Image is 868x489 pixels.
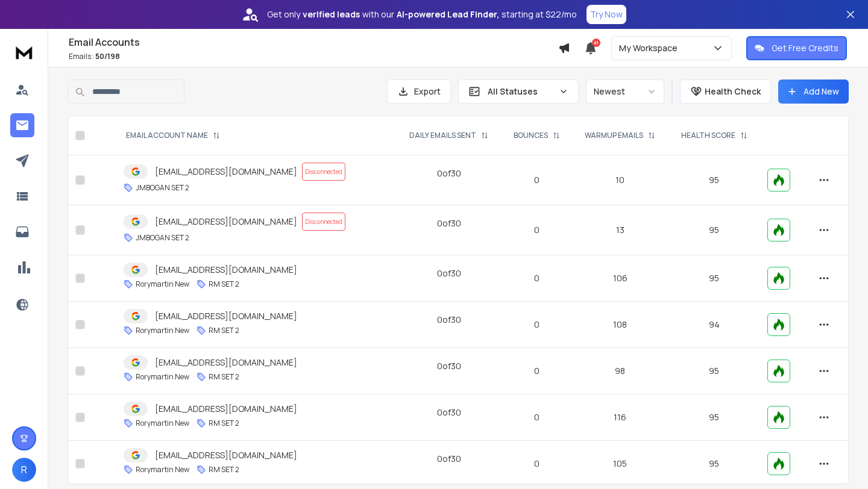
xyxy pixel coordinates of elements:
[668,348,760,394] td: 95
[509,319,565,331] p: 0
[668,302,760,348] td: 94
[155,357,297,369] p: [EMAIL_ADDRESS][DOMAIN_NAME]
[509,272,565,284] p: 0
[668,441,760,487] td: 95
[397,8,499,20] strong: AI-powered Lead Finder,
[585,131,643,140] p: WARMUP EMAILS
[12,458,36,482] button: R
[668,205,760,255] td: 95
[746,36,847,60] button: Get Free Credits
[509,365,565,377] p: 0
[303,8,360,20] strong: verified leads
[155,166,297,178] p: [EMAIL_ADDRESS][DOMAIN_NAME]
[437,360,461,372] div: 0 of 30
[437,406,461,419] div: 0 of 30
[705,86,761,98] p: Health Check
[209,372,239,382] p: RM SET 2
[437,167,461,179] div: 0 of 30
[302,163,345,181] span: Disconnected
[209,326,239,335] p: RM SET 2
[772,42,838,54] p: Get Free Credits
[572,348,668,394] td: 98
[437,314,461,326] div: 0 of 30
[136,372,189,382] p: Rorymartin New
[572,205,668,255] td: 13
[155,216,297,228] p: [EMAIL_ADDRESS][DOMAIN_NAME]
[69,35,558,49] h1: Email Accounts
[69,52,558,61] p: Emails :
[488,86,554,98] p: All Statuses
[437,267,461,279] div: 0 of 30
[136,465,189,475] p: Rorymartin New
[209,465,239,475] p: RM SET 2
[668,394,760,441] td: 95
[509,174,565,186] p: 0
[668,255,760,302] td: 95
[136,233,189,243] p: JMBOGAN SET 2
[437,217,461,229] div: 0 of 30
[12,41,36,63] img: logo
[267,8,577,20] p: Get only with our starting at $22/mo
[155,264,297,276] p: [EMAIL_ADDRESS][DOMAIN_NAME]
[681,131,735,140] p: HEALTH SCORE
[680,79,771,104] button: Health Check
[509,411,565,423] p: 0
[572,302,668,348] td: 108
[302,213,345,231] span: Disconnected
[572,155,668,205] td: 10
[155,449,297,461] p: [EMAIL_ADDRESS][DOMAIN_NAME]
[209,419,239,428] p: RM SET 2
[437,453,461,465] div: 0 of 30
[509,224,565,236] p: 0
[592,39,600,47] span: 41
[572,394,668,441] td: 116
[572,255,668,302] td: 106
[209,279,239,289] p: RM SET 2
[619,42,682,54] p: My Workspace
[590,8,623,20] p: Try Now
[514,131,548,140] p: BOUNCES
[587,5,626,24] button: Try Now
[778,79,849,104] button: Add New
[126,131,220,140] div: EMAIL ACCOUNT NAME
[586,79,664,104] button: Newest
[136,326,189,335] p: Rorymartin New
[509,458,565,470] p: 0
[155,310,297,322] p: [EMAIL_ADDRESS][DOMAIN_NAME]
[136,279,189,289] p: Rorymartin New
[387,79,451,104] button: Export
[95,51,120,61] span: 50 / 198
[668,155,760,205] td: 95
[572,441,668,487] td: 105
[136,183,189,193] p: JMBOGAN SET 2
[136,419,189,428] p: Rorymartin New
[409,131,476,140] p: DAILY EMAILS SENT
[155,403,297,415] p: [EMAIL_ADDRESS][DOMAIN_NAME]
